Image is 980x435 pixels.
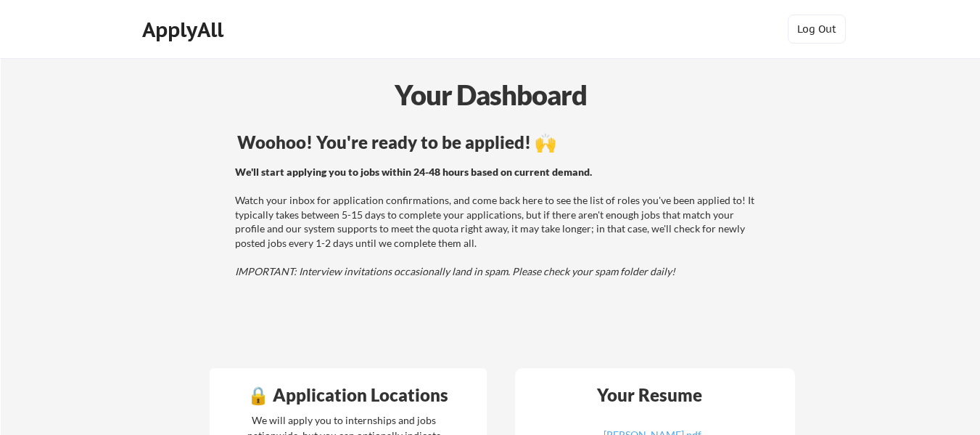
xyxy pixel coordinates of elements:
div: Watch your inbox for application confirmations, and come back here to see the list of roles you'v... [235,165,758,279]
button: Log Out [788,15,846,44]
div: ApplyAll [142,17,228,42]
div: Your Dashboard [1,74,980,115]
div: Woohoo! You're ready to be applied! 🙌 [237,134,760,151]
strong: We'll start applying you to jobs within 24-48 hours based on current demand. [235,166,592,178]
em: IMPORTANT: Interview invitations occasionally land in spam. Please check your spam folder daily! [235,265,675,277]
div: Your Resume [578,386,722,404]
div: 🔒 Application Locations [213,386,483,404]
